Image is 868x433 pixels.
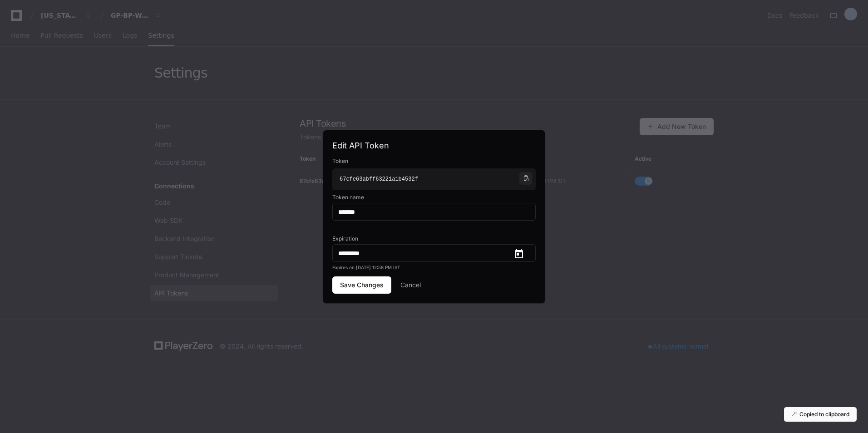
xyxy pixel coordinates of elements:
[340,280,384,290] span: Save Changes
[400,276,421,294] button: Cancel
[799,411,849,418] p: Copied to clipboard
[508,249,530,258] button: Open calendar
[332,194,536,201] label: Token name
[332,139,536,152] div: Edit API Token
[332,235,536,242] label: Expiration
[332,157,536,165] label: Token
[332,265,400,270] span: Expires on [DATE] 12:58 PM IST
[340,176,521,183] div: 67cfe63abff63221a1b4532f
[332,276,391,294] button: Save Changes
